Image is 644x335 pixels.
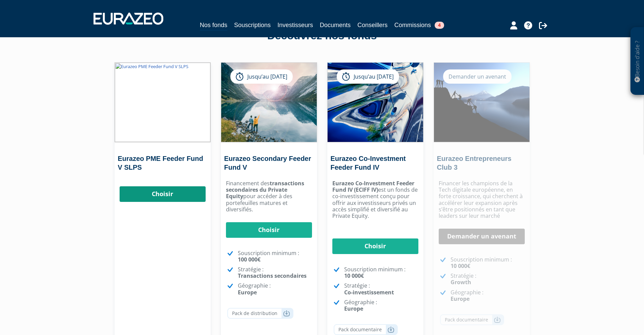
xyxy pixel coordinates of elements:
[344,272,364,279] strong: 10 000€
[434,63,529,142] img: Eurazeo Entrepreneurs Club 3
[451,273,525,286] p: Stratégie :
[451,262,470,270] strong: 10 000€
[344,305,363,312] strong: Europe
[118,155,203,171] a: Eurazeo PME Feeder Fund V SLPS
[115,63,210,142] img: Eurazeo PME Feeder Fund V SLPS
[437,155,512,171] a: Eurazeo Entrepreneurs Club 3
[238,250,312,263] p: Souscription minimum :
[331,155,406,171] a: Eurazeo Co-Investment Feeder Fund IV
[320,20,351,30] a: Documents
[238,256,261,263] strong: 100 000€
[221,63,317,142] img: Eurazeo Secondary Feeder Fund V
[227,308,293,319] a: Pack de distribution
[238,282,312,295] p: Géographie :
[238,289,257,296] strong: Europe
[344,289,394,296] strong: Co-investissement
[451,278,471,286] strong: Growth
[451,256,525,269] p: Souscription minimum :
[230,69,293,84] div: Jusqu’au [DATE]
[234,20,271,30] a: Souscriptions
[94,13,163,25] img: 1732889491-logotype_eurazeo_blanc_rvb.png
[277,20,313,30] a: Investisseurs
[332,238,418,254] a: Choisir
[332,180,418,219] p: est un fonds de co-investissement conçu pour offrir aux investisseurs privés un accès simplifié e...
[328,63,423,142] img: Eurazeo Co-Investment Feeder Fund IV
[357,20,388,30] a: Conseillers
[443,69,512,84] div: Demander un avenant
[344,266,418,279] p: Souscription minimum :
[451,289,525,302] p: Géographie :
[238,266,312,279] p: Stratégie :
[633,31,641,92] p: Besoin d'aide ?
[394,20,444,30] a: Commissions4
[440,314,504,325] a: Pack documentaire
[226,180,304,200] strong: transactions secondaires du Private Equity
[337,69,399,84] div: Jusqu’au [DATE]
[238,272,307,279] strong: Transactions secondaires
[439,229,525,244] a: Demander un avenant
[226,180,312,213] p: Financement des pour accéder à des portefeuilles matures et diversifiés.
[344,282,418,295] p: Stratégie :
[435,22,444,29] span: 4
[332,180,414,193] strong: Eurazeo Co-Investment Feeder Fund IV (ECIFF IV)
[120,186,206,202] a: Choisir
[344,299,418,312] p: Géographie :
[334,324,398,335] a: Pack documentaire
[226,222,312,238] a: Choisir
[200,20,227,31] a: Nos fonds
[451,295,470,302] strong: Europe
[224,155,311,171] a: Eurazeo Secondary Feeder Fund V
[439,180,525,219] p: Financer les champions de la Tech digitale européenne, en forte croissance, qui cherchent à accél...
